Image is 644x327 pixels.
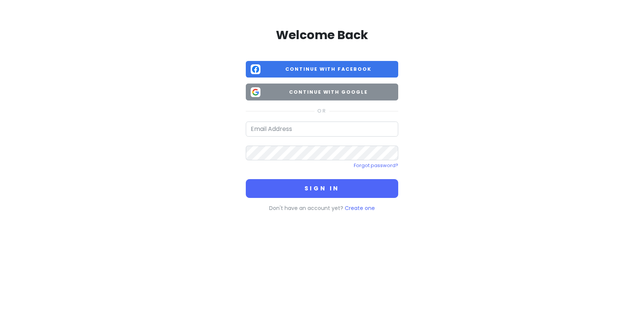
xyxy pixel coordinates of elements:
span: Continue with Google [263,88,393,96]
button: Sign in [246,179,398,198]
img: Google logo [251,87,260,97]
a: Forgot password? [354,162,398,169]
img: Facebook logo [251,64,260,74]
a: Create one [345,204,375,212]
button: Continue with Facebook [246,61,398,78]
h2: Welcome Back [246,27,398,43]
span: Continue with Facebook [263,65,393,73]
p: Don't have an account yet? [246,204,398,212]
input: Email Address [246,122,398,137]
button: Continue with Google [246,84,398,100]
